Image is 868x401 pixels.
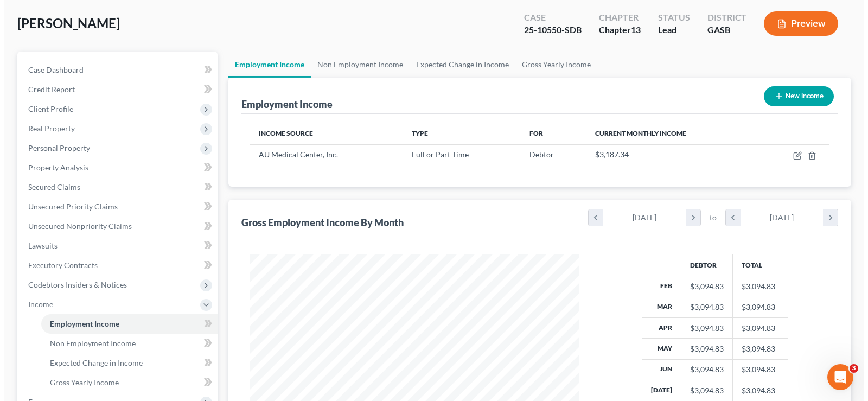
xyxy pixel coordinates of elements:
[46,378,114,387] span: Gross Yearly Income
[24,124,71,133] span: Real Property
[15,80,213,99] a: Credit Report
[37,373,213,392] a: Gross Yearly Income
[525,150,550,159] span: Debtor
[254,150,334,159] span: AU Medical Center, Inc.
[686,281,719,292] div: $3,094.83
[728,380,783,401] td: $3,094.83
[254,129,309,137] span: Income Source
[46,319,115,328] span: Employment Income
[15,236,213,256] a: Lawsuits
[15,177,213,197] a: Secured Claims
[24,85,71,94] span: Credit Report
[24,182,76,192] span: Secured Claims
[759,11,834,36] button: Preview
[638,317,677,338] th: Apr
[584,209,599,226] i: chevron_left
[15,197,213,217] a: Unsecured Priority Claims
[845,364,854,373] span: 3
[676,254,728,276] th: Debtor
[15,60,213,80] a: Case Dashboard
[13,15,116,31] span: [PERSON_NAME]
[681,209,696,226] i: chevron_right
[37,314,213,334] a: Employment Income
[627,24,636,35] span: 13
[511,52,593,78] a: Gross Yearly Income
[24,143,86,152] span: Personal Property
[654,11,686,24] div: Status
[24,260,93,270] span: Executory Contracts
[24,65,79,74] span: Case Dashboard
[237,216,399,229] div: Gross Employment Income By Month
[24,280,123,289] span: Codebtors Insiders & Notices
[728,276,783,297] td: $3,094.83
[237,98,328,111] div: Employment Income
[595,24,636,36] div: Chapter
[722,209,736,226] i: chevron_left
[37,334,213,353] a: Non Employment Income
[819,209,833,226] i: chevron_right
[407,150,464,159] span: Full or Part Time
[728,359,783,380] td: $3,094.83
[24,202,113,211] span: Unsecured Priority Claims
[638,380,677,401] th: [DATE]
[520,11,577,24] div: Case
[686,302,719,313] div: $3,094.83
[703,11,742,24] div: District
[15,256,213,275] a: Executory Contracts
[37,353,213,373] a: Expected Change in Income
[24,104,69,113] span: Client Profile
[728,317,783,338] td: $3,094.83
[15,217,213,236] a: Unsecured Nonpriority Claims
[728,297,783,317] td: $3,094.83
[638,359,677,380] th: Jun
[638,276,677,297] th: Feb
[686,343,719,354] div: $3,094.83
[405,52,511,78] a: Expected Change in Income
[46,358,138,367] span: Expected Change in Income
[736,209,819,226] div: [DATE]
[728,339,783,359] td: $3,094.83
[520,24,577,36] div: 25-10550-SDB
[703,24,742,36] div: GASB
[595,11,636,24] div: Chapter
[728,254,783,276] th: Total
[599,209,682,226] div: [DATE]
[525,129,539,137] span: For
[24,163,84,172] span: Property Analysis
[24,300,49,309] span: Income
[705,212,712,223] span: to
[591,129,682,137] span: Current Monthly Income
[307,52,405,78] a: Non Employment Income
[638,339,677,359] th: May
[591,150,624,159] span: $3,187.34
[15,158,213,177] a: Property Analysis
[24,241,53,250] span: Lawsuits
[823,364,849,390] iframe: Intercom live chat
[654,24,686,36] div: Lead
[638,297,677,317] th: Mar
[46,339,131,348] span: Non Employment Income
[407,129,424,137] span: Type
[686,364,719,375] div: $3,094.83
[686,385,719,396] div: $3,094.83
[24,221,127,231] span: Unsecured Nonpriority Claims
[759,86,829,106] button: New Income
[224,52,307,78] a: Employment Income
[686,323,719,334] div: $3,094.83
